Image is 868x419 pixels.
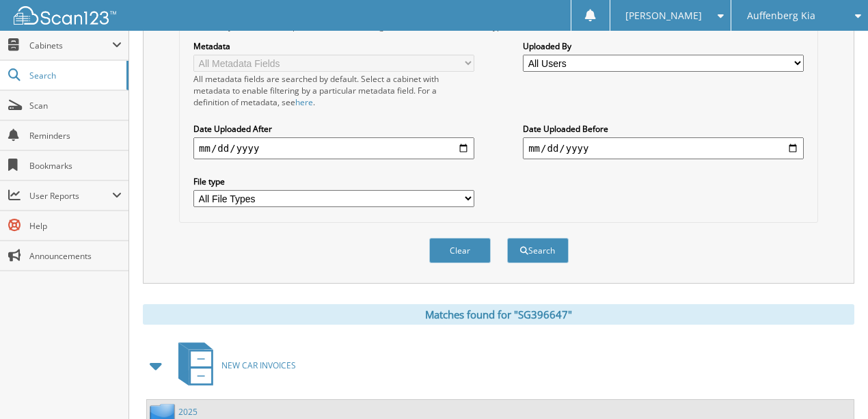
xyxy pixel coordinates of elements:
[29,190,112,202] span: User Reports
[29,70,120,81] span: Search
[625,12,702,20] span: [PERSON_NAME]
[193,40,474,52] label: Metadata
[178,406,198,418] a: 2025
[193,176,474,187] label: File type
[523,40,804,52] label: Uploaded By
[29,250,122,262] span: Announcements
[747,12,815,20] span: Auffenberg Kia
[29,130,122,141] span: Reminders
[193,73,474,108] div: All metadata fields are searched by default. Select a cabinet with metadata to enable filtering b...
[29,100,122,111] span: Scan
[800,353,868,419] iframe: Chat Widget
[523,137,804,159] input: end
[29,160,122,172] span: Bookmarks
[143,304,854,325] div: Matches found for "SG396647"
[29,220,122,232] span: Help
[193,123,474,135] label: Date Uploaded After
[170,338,296,392] a: NEW CAR INVOICES
[507,238,569,263] button: Search
[295,96,313,108] a: here
[221,360,296,371] span: NEW CAR INVOICES
[429,238,491,263] button: Clear
[523,123,804,135] label: Date Uploaded Before
[29,40,112,51] span: Cabinets
[14,6,116,25] img: scan123-logo-white.svg
[193,137,474,159] input: start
